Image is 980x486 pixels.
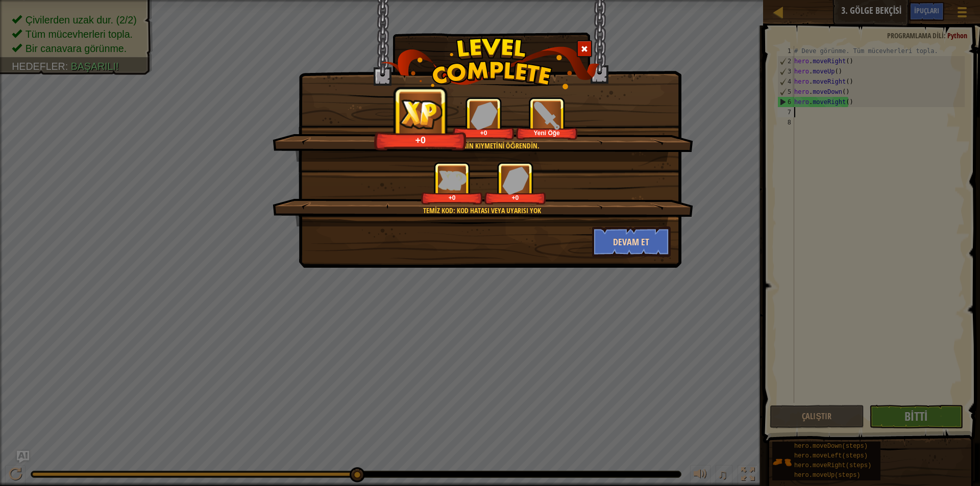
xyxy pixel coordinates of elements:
[321,206,643,216] div: Temiz kod: kod hatası veya uyarısı yok
[438,170,467,190] img: reward_icon_xp.png
[396,96,446,132] img: reward_icon_xp.png
[592,226,671,257] button: Devam et
[518,129,576,137] div: Yeni Öğe
[321,141,643,151] div: Görünmemenin kıymetini öğrendin.
[471,101,497,130] img: reward_icon_gems.png
[381,38,600,89] img: level_complete.png
[486,194,544,201] div: +0
[423,194,481,201] div: +0
[533,101,561,130] img: portrait.png
[502,166,529,194] img: reward_icon_gems.png
[377,134,464,146] div: +0
[455,129,512,137] div: +0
